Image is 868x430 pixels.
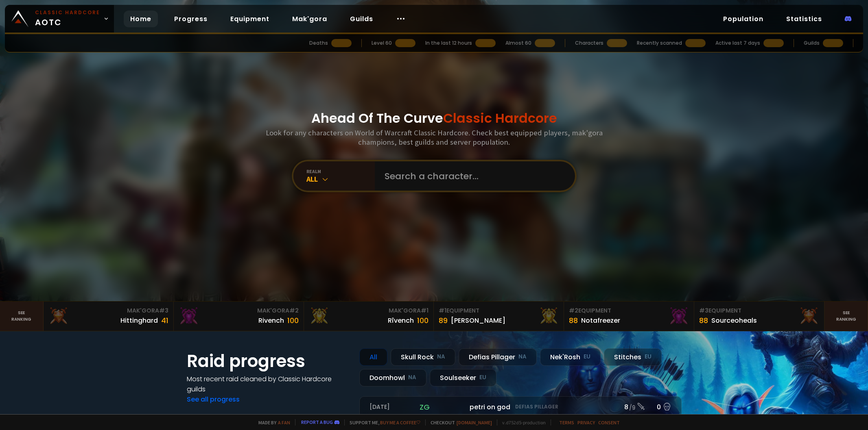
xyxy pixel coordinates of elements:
div: Equipment [439,306,559,315]
a: Mak'Gora#3Hittinghard41 [44,302,174,331]
a: #3Equipment88Sourceoheals [694,302,824,331]
div: 41 [161,315,168,326]
div: Almost 60 [505,39,531,47]
a: Seeranking [824,302,868,331]
div: 88 [569,315,578,326]
div: Deaths [309,39,328,47]
a: #1Equipment89[PERSON_NAME] [434,302,564,331]
div: Sourceoheals [711,315,757,326]
div: Skull Rock [391,348,455,366]
small: EU [645,353,652,361]
div: In the last 12 hours [425,39,472,47]
div: Equipment [699,306,819,315]
a: [DOMAIN_NAME] [457,419,492,426]
small: EU [479,374,486,382]
small: EU [584,353,590,361]
small: NA [518,353,527,361]
a: [DATE]zgpetri on godDefias Pillager8 /90 [359,396,682,418]
a: Report a bug [301,419,333,425]
div: Mak'Gora [179,306,299,315]
span: Checkout [425,419,492,426]
div: Mak'Gora [309,306,429,315]
small: Classic Hardcore [35,9,100,16]
h1: Raid progress [187,348,350,374]
a: Classic HardcoreAOTC [5,5,114,33]
a: Privacy [577,419,595,426]
h1: Ahead Of The Curve [311,109,557,128]
div: 100 [417,315,429,326]
div: Recently scanned [637,39,682,47]
a: Guilds [343,11,380,27]
span: # 2 [569,306,578,315]
a: #2Equipment88Notafreezer [564,302,694,331]
span: AOTC [35,9,100,28]
a: Consent [598,419,620,426]
span: v. d752d5 - production [497,419,546,426]
a: Buy me a coffee [380,419,420,426]
div: 88 [699,315,708,326]
small: NA [408,374,416,382]
div: All [306,174,375,184]
div: [PERSON_NAME] [451,315,505,326]
div: Defias Pillager [459,348,537,366]
div: 100 [287,315,299,326]
span: # 3 [159,306,168,315]
div: Stitches [604,348,662,366]
div: Equipment [569,306,689,315]
a: Progress [168,11,214,27]
span: # 2 [289,306,299,315]
a: Home [124,11,158,27]
span: # 1 [421,306,429,315]
div: Rivench [258,315,284,326]
a: Population [717,11,770,27]
a: See all progress [187,395,240,404]
div: Doomhowl [359,369,426,387]
span: # 3 [699,306,708,315]
div: 89 [439,315,448,326]
div: realm [306,168,375,174]
div: Soulseeker [430,369,496,387]
div: Notafreezer [581,315,620,326]
span: Made by [254,419,290,426]
h3: Look for any characters on World of Warcraft Classic Hardcore. Check best equipped players, mak'g... [262,128,606,147]
a: a fan [278,419,290,426]
div: Rîvench [388,315,414,326]
div: Active last 7 days [715,39,760,47]
div: Mak'Gora [48,306,168,315]
small: NA [437,353,445,361]
div: Characters [575,39,603,47]
div: Hittinghard [120,315,158,326]
h4: Most recent raid cleaned by Classic Hardcore guilds [187,374,350,394]
div: Nek'Rosh [540,348,601,366]
span: # 1 [439,306,446,315]
div: All [359,348,387,366]
span: Classic Hardcore [443,109,557,127]
a: Equipment [224,11,276,27]
a: Terms [559,419,574,426]
span: Support me, [344,419,420,426]
a: Mak'gora [286,11,334,27]
a: Mak'Gora#2Rivench100 [174,302,304,331]
div: Guilds [804,39,820,47]
div: Level 60 [372,39,392,47]
a: Mak'Gora#1Rîvench100 [304,302,434,331]
a: Statistics [780,11,829,27]
input: Search a character... [380,161,565,191]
